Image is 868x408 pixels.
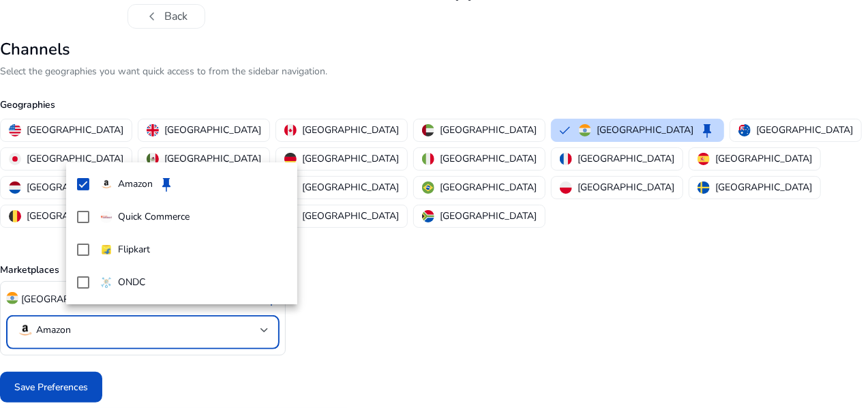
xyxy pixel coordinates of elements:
p: Quick Commerce [118,209,190,224]
img: flipkart.svg [100,244,113,256]
p: ONDC [118,275,145,290]
p: Flipkart [118,242,150,257]
span: keep [158,176,175,192]
p: Amazon [118,177,153,192]
img: amazon.svg [100,178,113,190]
img: ondc-sm.webp [100,276,113,289]
img: quick-commerce.gif [100,211,113,223]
